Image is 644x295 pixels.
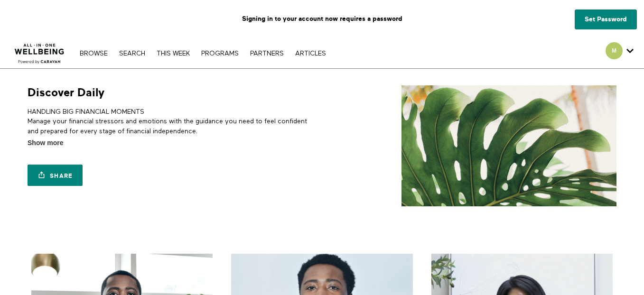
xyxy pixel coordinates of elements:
[28,107,318,136] p: HANDLING BIG FINANCIAL MOMENTS Manage your financial stressors and emotions with the guidance you...
[575,9,637,29] a: Set Password
[28,85,104,100] h1: Discover Daily
[401,85,616,206] img: Discover Daily
[598,38,641,68] div: Secondary
[114,50,150,57] a: Search
[28,165,83,186] a: Share
[75,48,330,58] nav: Primary
[245,50,289,57] a: PARTNERS
[290,50,331,57] a: ARTICLES
[28,138,63,148] span: Show more
[75,50,112,57] a: Browse
[7,7,637,31] p: Signing in to your account now requires a password
[196,50,243,57] a: PROGRAMS
[152,50,195,57] a: THIS WEEK
[11,37,68,65] img: CARAVAN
